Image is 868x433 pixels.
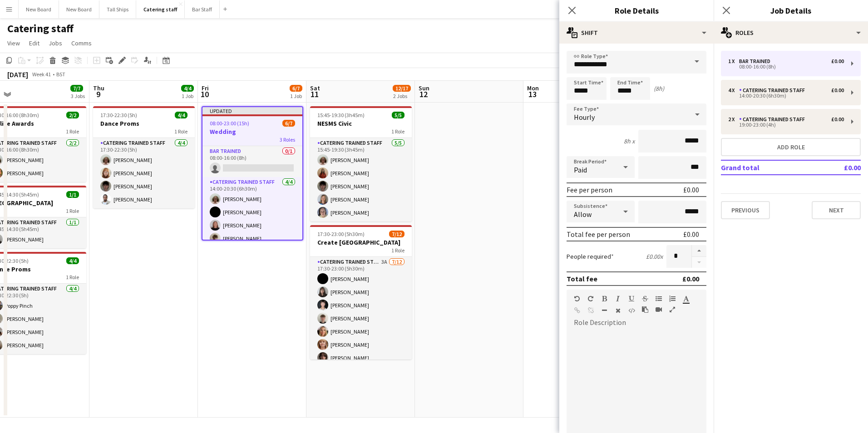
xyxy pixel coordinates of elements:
[310,84,320,92] span: Sat
[683,295,689,302] button: Text Color
[714,22,868,44] div: Roles
[683,230,699,239] div: £0.00
[615,307,621,314] button: Clear Formatting
[601,307,607,314] button: Horizontal Line
[818,160,861,175] td: £0.00
[310,238,412,246] h3: Create [GEOGRAPHIC_DATA]
[290,85,302,92] span: 6/7
[714,5,868,16] h3: Job Details
[739,87,809,93] div: Catering trained staff
[66,191,79,198] span: 1/1
[310,138,412,221] app-card-role: Catering trained staff5/515:45-19:30 (3h45m)[PERSON_NAME][PERSON_NAME][PERSON_NAME][PERSON_NAME][...
[66,112,79,118] span: 2/2
[642,306,648,313] button: Paste as plain text
[728,87,739,93] div: 4 x
[721,201,770,219] button: Previous
[29,39,39,47] span: Edit
[19,0,59,18] button: New Board
[7,22,74,35] h1: Catering staff
[202,107,302,114] div: Updated
[202,177,302,247] app-card-role: Catering trained staff4/414:00-20:30 (6h30m)[PERSON_NAME][PERSON_NAME][PERSON_NAME][PERSON_NAME]
[310,225,412,359] app-job-card: 17:30-23:00 (5h30m)7/12Create [GEOGRAPHIC_DATA]1 RoleCatering trained staff3A7/1217:30-23:00 (5h3...
[93,106,195,208] app-job-card: 17:30-22:30 (5h)4/4Dance Proms1 RoleCatering trained staff4/417:30-22:30 (5h)[PERSON_NAME][PERSON...
[831,116,844,123] div: £0.00
[59,0,99,18] button: New Board
[683,185,699,194] div: £0.00
[290,93,302,99] div: 1 Job
[391,247,404,254] span: 1 Role
[574,295,580,302] button: Undo
[615,295,621,302] button: Italic
[202,146,302,177] app-card-role: Bar trained0/108:00-16:00 (8h)
[526,89,539,99] span: 13
[68,37,95,49] a: Comms
[624,137,635,145] div: 8h x
[417,89,429,99] span: 12
[642,295,648,302] button: Strikethrough
[30,71,53,78] span: Week 41
[812,201,861,219] button: Next
[317,112,365,118] span: 15:45-19:30 (3h45m)
[174,128,187,135] span: 1 Role
[92,89,104,99] span: 9
[728,123,844,127] div: 19:00-23:00 (4h)
[309,89,320,99] span: 11
[628,295,635,302] button: Underline
[49,39,62,47] span: Jobs
[728,64,844,69] div: 08:00-16:00 (8h)
[7,39,20,47] span: View
[71,39,92,47] span: Comms
[70,85,83,92] span: 7/7
[66,207,79,214] span: 1 Role
[210,120,249,127] span: 08:00-23:00 (15h)
[4,37,24,49] a: View
[567,185,612,194] div: Fee per person
[66,274,79,280] span: 1 Role
[393,85,411,92] span: 12/17
[656,295,662,302] button: Unordered List
[419,84,429,92] span: Sun
[721,160,818,175] td: Grand total
[202,84,209,92] span: Fri
[728,116,739,123] div: 2 x
[721,138,861,156] button: Add role
[181,85,194,92] span: 4/4
[559,22,714,44] div: Shift
[739,58,774,64] div: Bar trained
[739,116,809,123] div: Catering trained staff
[93,84,104,92] span: Thu
[574,210,592,219] span: Allow
[280,136,295,143] span: 3 Roles
[682,274,699,283] div: £0.00
[310,257,412,433] app-card-role: Catering trained staff3A7/1217:30-23:00 (5h30m)[PERSON_NAME][PERSON_NAME][PERSON_NAME][PERSON_NAM...
[71,93,85,99] div: 3 Jobs
[136,0,185,18] button: Catering staff
[559,5,714,16] h3: Role Details
[185,0,220,18] button: Bar Staff
[628,307,635,314] button: HTML Code
[656,306,662,313] button: Insert video
[202,106,303,241] app-job-card: Updated08:00-23:00 (15h)6/7Wedding3 RolesBar trained0/108:00-16:00 (8h) Catering trained staff4/4...
[93,138,195,208] app-card-role: Catering trained staff4/417:30-22:30 (5h)[PERSON_NAME][PERSON_NAME][PERSON_NAME][PERSON_NAME]
[587,295,594,302] button: Redo
[282,120,295,127] span: 6/7
[45,37,66,49] a: Jobs
[567,252,614,261] label: People required
[202,128,302,136] h3: Wedding
[317,231,365,237] span: 17:30-23:00 (5h30m)
[646,252,663,261] div: £0.00 x
[728,58,739,64] div: 1 x
[654,84,664,93] div: (8h)
[831,87,844,93] div: £0.00
[831,58,844,64] div: £0.00
[182,93,193,99] div: 1 Job
[527,84,539,92] span: Mon
[310,119,412,128] h3: NESMS Civic
[393,93,410,99] div: 2 Jobs
[66,257,79,264] span: 4/4
[99,0,136,18] button: Tall Ships
[669,306,676,313] button: Fullscreen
